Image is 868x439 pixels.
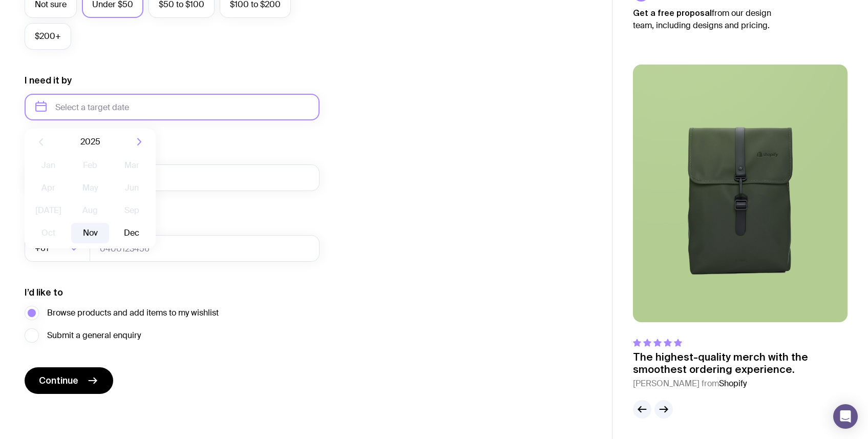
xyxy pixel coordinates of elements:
span: 2025 [80,136,100,148]
button: Oct [30,223,67,243]
button: Nov [71,223,109,243]
span: +61 [35,235,51,262]
div: Search for option [25,235,90,262]
button: Apr [30,178,67,198]
input: Search for option [51,235,67,262]
cite: [PERSON_NAME] from [633,378,848,390]
button: [DATE] [30,200,67,221]
button: Feb [71,155,109,176]
input: you@email.com [25,164,320,191]
span: Shopify [719,378,747,389]
button: Aug [71,200,109,221]
button: Continue [25,367,113,394]
strong: Get a free proposal [633,8,712,17]
div: Open Intercom Messenger [833,404,858,429]
button: Dec [113,223,151,243]
span: Submit a general enquiry [47,329,141,342]
span: Browse products and add items to my wishlist [47,307,219,319]
label: $200+ [25,23,71,50]
label: I need it by [25,74,72,87]
button: May [71,178,109,198]
p: from our design team, including designs and pricing. [633,7,787,32]
button: Mar [113,155,151,176]
input: 0400123456 [90,235,320,262]
span: Continue [39,374,78,387]
input: Select a target date [25,94,320,120]
label: I’d like to [25,286,63,299]
button: Sep [113,200,151,221]
button: Jun [113,178,151,198]
button: Jan [30,155,67,176]
p: The highest-quality merch with the smoothest ordering experience. [633,351,848,375]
